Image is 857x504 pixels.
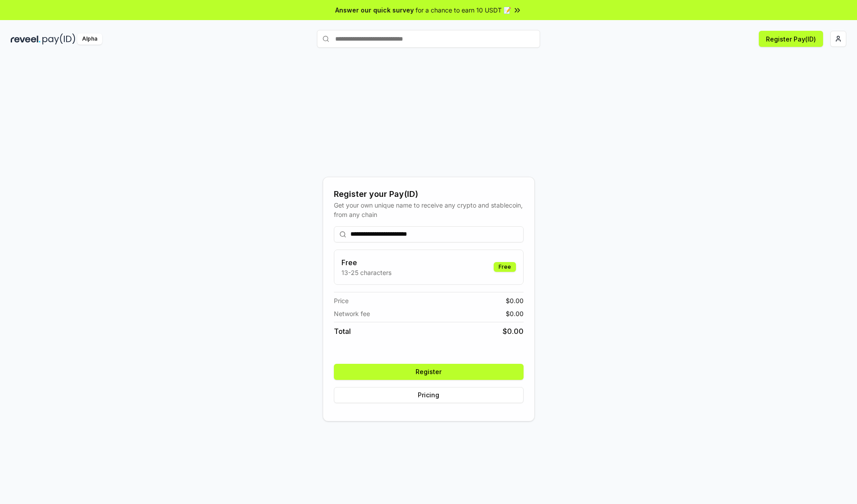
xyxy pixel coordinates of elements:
[494,262,516,272] div: Free
[503,326,524,337] span: $ 0.00
[335,5,414,15] span: Answer our quick survey
[334,296,349,305] span: Price
[506,309,524,318] span: $ 0.00
[334,309,370,318] span: Network fee
[77,33,102,45] div: Alpha
[334,387,524,403] button: Pricing
[334,326,351,337] span: Total
[341,257,391,268] h3: Free
[334,364,524,380] button: Register
[506,296,524,305] span: $ 0.00
[341,268,391,277] p: 13-25 characters
[334,188,524,200] div: Register your Pay(ID)
[416,5,511,15] span: for a chance to earn 10 USDT 📝
[11,33,41,45] img: reveel_dark
[42,33,75,45] img: pay_id
[759,31,823,47] button: Register Pay(ID)
[334,200,524,219] div: Get your own unique name to receive any crypto and stablecoin, from any chain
